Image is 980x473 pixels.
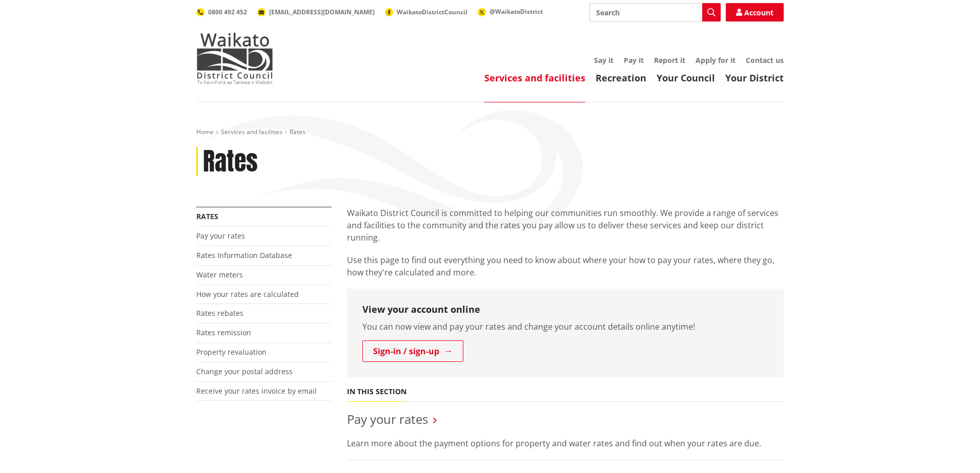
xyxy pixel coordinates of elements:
a: 0800 492 452 [196,8,247,16]
span: [EMAIL_ADDRESS][DOMAIN_NAME] [269,8,375,16]
a: How your rates are calculated [196,289,299,299]
a: Property revaluation [196,347,267,357]
a: Rates Information Database [196,250,292,260]
a: Rates remission [196,328,251,337]
span: Rates [290,127,305,136]
a: Services and facilities [221,127,282,136]
a: Recreation [596,72,646,84]
span: 0800 492 452 [208,8,247,16]
h5: In this section [347,388,406,396]
img: Waikato District Council - Te Kaunihera aa Takiwaa o Waikato [196,33,273,84]
a: WaikatoDistrictCouncil [385,8,467,16]
a: Pay your rates [196,231,245,241]
a: Services and facilities [484,72,585,84]
a: Rates [196,211,218,221]
p: Learn more about the payment options for property and water rates and find out when your rates ar... [347,437,784,449]
p: You can now view and pay your rates and change your account details online anytime! [362,320,768,333]
a: Your Council [657,72,715,84]
a: Sign-in / sign-up [362,340,463,362]
nav: breadcrumb [196,128,784,137]
a: Your District [725,72,784,84]
a: Pay your rates [347,411,428,427]
a: Change your postal address [196,367,293,376]
a: Receive your rates invoice by email [196,386,317,396]
h1: Rates [203,147,258,177]
a: @WaikatoDistrict [478,7,543,16]
a: [EMAIL_ADDRESS][DOMAIN_NAME] [257,8,375,16]
a: Home [196,127,214,136]
p: Waikato District Council is committed to helping our communities run smoothly. We provide a range... [347,207,784,244]
a: Rates rebates [196,308,243,318]
p: Use this page to find out everything you need to know about where your how to pay your rates, whe... [347,254,784,278]
a: Water meters [196,270,243,279]
a: Pay it [624,55,644,65]
h3: View your account online [362,304,768,315]
a: Apply for it [696,55,736,65]
a: Contact us [746,55,784,65]
a: Say it [594,55,614,65]
span: WaikatoDistrictCouncil [397,8,467,16]
a: Account [726,3,784,21]
input: Search input [589,3,721,21]
a: Report it [654,55,685,65]
span: @WaikatoDistrict [489,7,543,16]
